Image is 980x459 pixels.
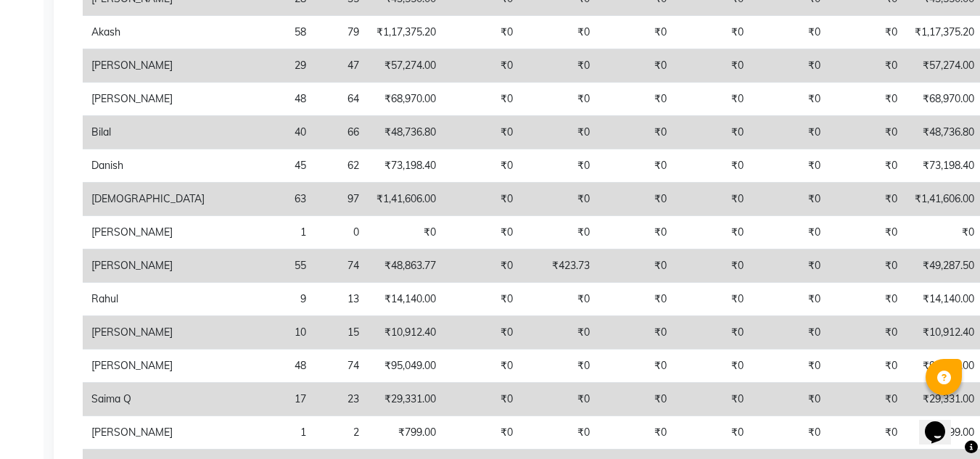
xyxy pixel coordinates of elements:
[213,316,315,350] td: 10
[445,149,522,183] td: ₹0
[675,16,752,49] td: ₹0
[83,350,213,383] td: [PERSON_NAME]
[675,316,752,350] td: ₹0
[83,49,213,83] td: [PERSON_NAME]
[213,83,315,116] td: 48
[368,49,445,83] td: ₹57,274.00
[522,216,598,249] td: ₹0
[829,49,906,83] td: ₹0
[83,383,213,416] td: Saima Q
[445,49,522,83] td: ₹0
[445,416,522,450] td: ₹0
[675,216,752,249] td: ₹0
[598,350,675,383] td: ₹0
[675,249,752,283] td: ₹0
[522,16,598,49] td: ₹0
[675,183,752,216] td: ₹0
[752,149,829,183] td: ₹0
[829,149,906,183] td: ₹0
[83,416,213,450] td: [PERSON_NAME]
[598,49,675,83] td: ₹0
[598,283,675,316] td: ₹0
[83,183,213,216] td: [DEMOGRAPHIC_DATA]
[829,383,906,416] td: ₹0
[315,149,368,183] td: 62
[445,350,522,383] td: ₹0
[213,16,315,49] td: 58
[315,383,368,416] td: 23
[919,401,965,444] iframe: chat widget
[315,16,368,49] td: 79
[598,249,675,283] td: ₹0
[752,83,829,116] td: ₹0
[522,83,598,116] td: ₹0
[83,16,213,49] td: Akash
[598,316,675,350] td: ₹0
[675,283,752,316] td: ₹0
[368,249,445,283] td: ₹48,863.77
[213,116,315,149] td: 40
[315,183,368,216] td: 97
[213,216,315,249] td: 1
[368,149,445,183] td: ₹73,198.40
[598,83,675,116] td: ₹0
[598,16,675,49] td: ₹0
[598,116,675,149] td: ₹0
[368,83,445,116] td: ₹68,970.00
[829,83,906,116] td: ₹0
[368,350,445,383] td: ₹95,049.00
[445,283,522,316] td: ₹0
[598,383,675,416] td: ₹0
[83,116,213,149] td: Bilal
[315,316,368,350] td: 15
[752,283,829,316] td: ₹0
[752,216,829,249] td: ₹0
[315,49,368,83] td: 47
[445,216,522,249] td: ₹0
[829,350,906,383] td: ₹0
[445,383,522,416] td: ₹0
[522,149,598,183] td: ₹0
[368,383,445,416] td: ₹29,331.00
[315,83,368,116] td: 64
[522,49,598,83] td: ₹0
[675,350,752,383] td: ₹0
[368,416,445,450] td: ₹799.00
[829,249,906,283] td: ₹0
[83,216,213,249] td: [PERSON_NAME]
[315,116,368,149] td: 66
[675,49,752,83] td: ₹0
[368,116,445,149] td: ₹48,736.80
[598,149,675,183] td: ₹0
[213,416,315,450] td: 1
[83,249,213,283] td: [PERSON_NAME]
[522,350,598,383] td: ₹0
[675,116,752,149] td: ₹0
[598,216,675,249] td: ₹0
[213,383,315,416] td: 17
[752,249,829,283] td: ₹0
[829,183,906,216] td: ₹0
[368,16,445,49] td: ₹1,17,375.20
[675,83,752,116] td: ₹0
[598,416,675,450] td: ₹0
[445,316,522,350] td: ₹0
[315,350,368,383] td: 74
[315,283,368,316] td: 13
[829,416,906,450] td: ₹0
[752,16,829,49] td: ₹0
[213,149,315,183] td: 45
[522,383,598,416] td: ₹0
[752,416,829,450] td: ₹0
[315,216,368,249] td: 0
[522,283,598,316] td: ₹0
[315,416,368,450] td: 2
[368,183,445,216] td: ₹1,41,606.00
[445,116,522,149] td: ₹0
[522,416,598,450] td: ₹0
[213,49,315,83] td: 29
[522,249,598,283] td: ₹423.73
[752,316,829,350] td: ₹0
[522,116,598,149] td: ₹0
[675,416,752,450] td: ₹0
